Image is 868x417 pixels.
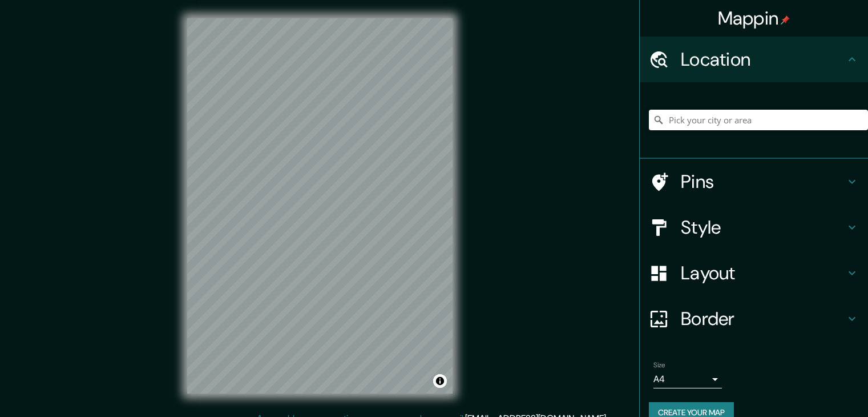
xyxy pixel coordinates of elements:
input: Pick your city or area [649,110,868,130]
div: Border [640,296,868,342]
img: pin-icon.png [781,15,790,25]
h4: Location [681,48,845,71]
h4: Pins [681,170,845,193]
h4: Border [681,307,845,330]
h4: Mappin [718,7,790,30]
h4: Layout [681,262,845,284]
label: Size [653,360,665,370]
h4: Style [681,216,845,239]
div: Style [640,205,868,250]
div: Location [640,37,868,82]
canvas: Map [187,18,453,394]
button: Toggle attribution [433,374,447,388]
div: Pins [640,159,868,205]
div: A4 [653,370,722,388]
div: Layout [640,250,868,296]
